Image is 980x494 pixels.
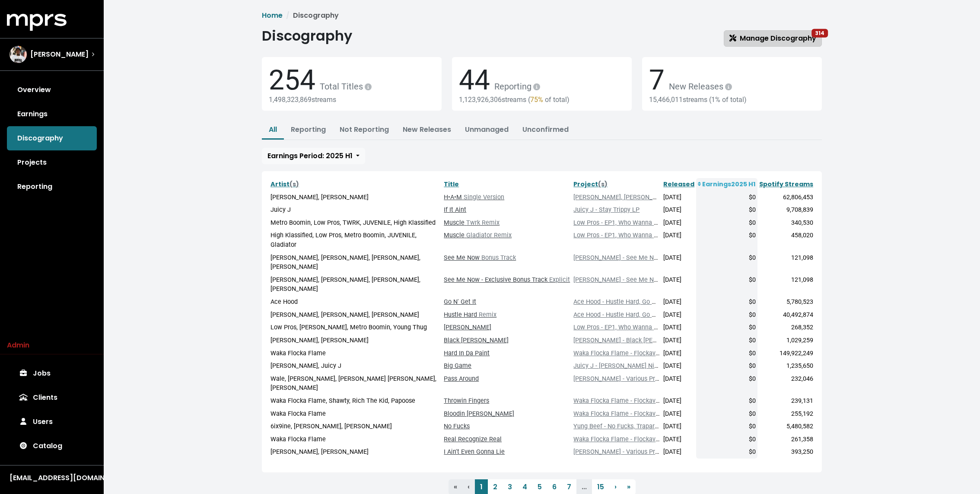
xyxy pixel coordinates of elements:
[573,397,756,405] a: Waka Flocka Flame - Flockavelli + additional tracks not reporting
[269,64,315,96] span: 254
[573,350,756,357] a: Waka Flocka Flame - Flockavelli + additional tracks not reporting
[7,150,97,175] a: Projects
[462,194,504,201] span: Single Version
[662,204,696,217] td: [DATE]
[269,433,442,446] td: Waka Flocka Flame
[757,229,815,251] td: 458,020
[7,386,97,410] a: Clients
[698,297,756,307] div: $0
[573,311,675,319] a: Ace Hood - Hustle Hard, Go N' Get It
[627,482,630,492] span: »
[573,180,608,188] a: Project(s)
[444,337,509,344] a: Black [PERSON_NAME]
[269,124,277,134] a: All
[662,217,696,229] td: [DATE]
[662,446,696,459] td: [DATE]
[757,408,815,421] td: 255,192
[444,397,489,405] a: Throwin Fingers
[757,217,815,229] td: 340,530
[444,254,516,261] a: See Me Now Bonus Track
[757,309,815,322] td: 40,492,874
[573,362,723,370] a: Juicy J - [PERSON_NAME] Night, Crypto Business LPs
[698,361,756,371] div: $0
[662,433,696,446] td: [DATE]
[10,473,94,483] div: [EMAIL_ADDRESS][DOMAIN_NAME]
[662,360,696,373] td: [DATE]
[444,324,491,331] a: [PERSON_NAME]
[711,96,720,104] span: 1%
[547,276,570,284] span: Explicit
[465,232,512,239] span: Gladiator Remix
[757,360,815,373] td: 1,235,650
[662,296,696,309] td: [DATE]
[291,124,326,134] a: Reporting
[269,309,442,322] td: [PERSON_NAME], [PERSON_NAME], [PERSON_NAME]
[444,350,490,357] a: Hard In Da Paint
[698,275,756,285] div: $0
[811,29,828,38] span: 314
[269,360,442,373] td: [PERSON_NAME], Juicy J
[573,194,695,201] a: [PERSON_NAME], [PERSON_NAME] - H•A•M
[614,482,617,492] span: ›
[269,229,442,251] td: High Klassified, Low Pros, Metro Boomin, JUVENILE, Gladiator
[698,435,756,444] div: $0
[698,310,756,320] div: $0
[269,204,442,217] td: Juicy J
[698,409,756,419] div: $0
[444,206,466,214] a: If It Aint
[459,64,490,96] span: 44
[444,180,459,188] a: Title
[649,64,665,96] span: 7
[267,151,353,161] span: Earnings Period: 2025 H1
[662,309,696,322] td: [DATE]
[444,362,471,370] a: Big Game
[522,124,569,134] a: Unconfirmed
[7,17,67,27] a: mprs logo
[403,124,451,134] a: New Releases
[662,334,696,347] td: [DATE]
[340,124,389,134] a: Not Reporting
[757,204,815,217] td: 9,708,839
[573,337,691,344] a: [PERSON_NAME] - Black [PERSON_NAME]
[269,274,442,296] td: [PERSON_NAME], [PERSON_NAME], [PERSON_NAME], [PERSON_NAME]
[269,321,442,334] td: Low Pros, [PERSON_NAME], Metro Boomin, Young Thug
[662,191,696,204] td: [DATE]
[698,218,756,228] div: $0
[649,96,815,104] div: 15,466,011 streams ( of total)
[698,374,756,384] div: $0
[729,33,816,43] span: Manage Discography
[7,361,97,386] a: Jobs
[662,420,696,433] td: [DATE]
[444,219,500,226] a: Muscle Twrk Remix
[573,436,756,443] a: Waka Flocka Flame - Flockavelli + additional tracks not reporting
[598,180,608,188] span: (s)
[662,347,696,360] td: [DATE]
[698,447,756,457] div: $0
[262,10,283,20] a: Home
[7,472,97,484] button: [EMAIL_ADDRESS][DOMAIN_NAME]
[757,296,815,309] td: 5,780,523
[465,219,500,226] span: Twrk Remix
[269,296,442,309] td: Ace Hood
[444,194,504,201] a: H•A•M Single Version
[724,30,822,47] a: Manage Discography314
[444,410,514,418] a: Bloodin [PERSON_NAME]
[573,298,675,306] a: Ace Hood - Hustle Hard, Go N' Get It
[573,448,672,456] a: [PERSON_NAME] - Various Projects
[573,219,666,226] a: Low Pros - EP1, Who Wanna Play
[444,423,470,430] a: No Fucks
[444,311,496,319] a: Hustle Hard Remix
[573,324,666,331] a: Low Pros - EP1, Who Wanna Play
[757,274,815,296] td: 121,098
[269,334,442,347] td: [PERSON_NAME], [PERSON_NAME]
[757,321,815,334] td: 268,352
[665,81,734,92] span: New Releases
[262,148,365,164] button: Earnings Period: 2025 H1
[573,375,672,382] a: [PERSON_NAME] - Various Projects
[757,347,815,360] td: 149,922,249
[270,180,299,188] a: Artist(s)
[573,254,662,261] a: [PERSON_NAME] - See Me Now
[269,420,442,433] td: 6ix9ine, [PERSON_NAME], [PERSON_NAME]
[757,191,815,204] td: 62,806,453
[662,373,696,395] td: [DATE]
